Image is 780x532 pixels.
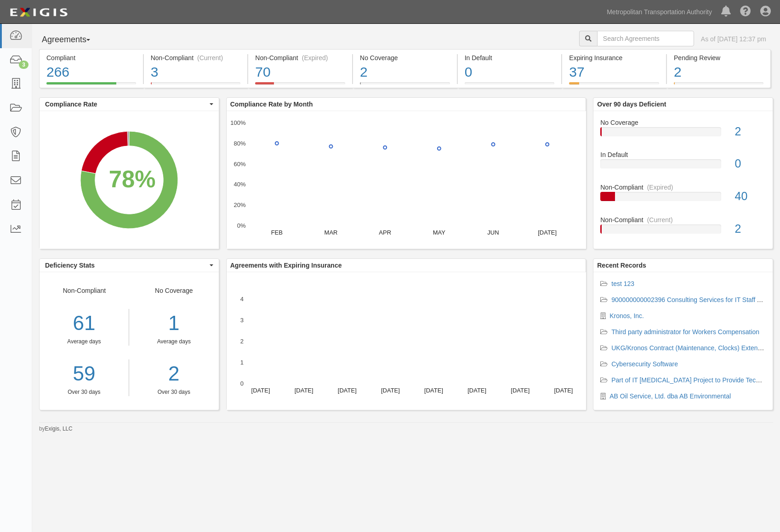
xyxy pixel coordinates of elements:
[593,150,773,159] div: In Default
[136,359,212,388] a: 2
[465,53,555,62] div: In Default
[593,118,773,127] div: No Coverage
[197,53,223,62] div: (Current)
[39,425,73,433] small: by
[46,62,136,82] div: 266
[40,111,219,249] svg: A chart.
[7,4,70,21] img: Logo
[569,53,659,62] div: Expiring Insurance
[233,181,245,188] text: 40%
[46,53,136,62] div: Compliant
[740,6,751,17] i: Help Center - Complianz
[40,98,219,111] button: Compliance Rate
[360,53,450,62] div: No Coverage
[593,215,773,224] div: Non-Compliant
[230,262,342,269] b: Agreements with Expiring Insurance
[240,338,244,345] text: 2
[109,162,156,196] div: 78%
[240,317,244,324] text: 3
[19,61,28,69] div: 3
[233,140,245,147] text: 80%
[424,387,443,394] text: [DATE]
[40,359,129,388] a: 59
[255,53,345,62] div: Non-Compliant (Expired)
[609,312,644,319] a: Kronos, Inc.
[458,82,562,90] a: In Default0
[600,150,766,183] a: In Default0
[674,53,763,62] div: Pending Review
[538,229,557,236] text: [DATE]
[240,380,244,387] text: 0
[602,3,717,21] a: Metropolitan Transportation Authority
[227,111,586,249] svg: A chart.
[611,344,769,352] a: UKG/Kronos Contract (Maintenance, Clocks) Extension
[227,272,586,410] svg: A chart.
[728,188,773,205] div: 40
[379,229,391,236] text: APR
[45,261,207,270] span: Deficiency Stats
[487,229,499,236] text: JUN
[569,62,659,82] div: 37
[230,119,246,126] text: 100%
[40,259,219,272] button: Deficiency Stats
[600,118,766,151] a: No Coverage2
[701,34,766,44] div: As of [DATE] 12:37 pm
[255,62,345,82] div: 70
[600,215,766,241] a: Non-Compliant(Current)2
[302,53,328,62] div: (Expired)
[151,53,241,62] div: Non-Compliant (Current)
[40,309,129,338] div: 61
[271,229,282,236] text: FEB
[647,215,673,224] div: (Current)
[40,286,129,396] div: Non-Compliant
[667,82,771,90] a: Pending Review2
[467,387,486,394] text: [DATE]
[324,229,337,236] text: MAR
[611,280,634,287] a: test 123
[230,101,313,108] b: Compliance Rate by Month
[338,387,357,394] text: [DATE]
[40,338,129,346] div: Average days
[294,387,313,394] text: [DATE]
[647,183,673,192] div: (Expired)
[233,202,245,208] text: 20%
[45,100,207,109] span: Compliance Rate
[511,387,529,394] text: [DATE]
[593,183,773,192] div: Non-Compliant
[129,286,219,396] div: No Coverage
[728,221,773,237] div: 2
[144,82,248,90] a: Non-Compliant(Current)3
[728,156,773,172] div: 0
[433,229,445,236] text: MAY
[39,82,143,90] a: Compliant266
[136,338,212,346] div: Average days
[353,82,457,90] a: No Coverage2
[45,426,73,432] a: Exigis, LLC
[381,387,400,394] text: [DATE]
[611,360,678,368] a: Cybersecurity Software
[611,328,759,336] a: Third party administrator for Workers Compensation
[39,31,108,49] button: Agreements
[240,359,244,366] text: 1
[597,262,646,269] b: Recent Records
[151,62,241,82] div: 3
[562,82,666,90] a: Expiring Insurance37
[136,388,212,396] div: Over 30 days
[597,101,666,108] b: Over 90 days Deficient
[136,309,212,338] div: 1
[251,387,270,394] text: [DATE]
[597,31,694,46] input: Search Agreements
[554,387,573,394] text: [DATE]
[237,222,245,229] text: 0%
[240,296,244,302] text: 4
[233,160,245,167] text: 60%
[465,62,555,82] div: 0
[248,82,352,90] a: Non-Compliant(Expired)70
[609,392,731,400] a: AB Oil Service, Ltd. dba AB Environmental
[674,62,763,82] div: 2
